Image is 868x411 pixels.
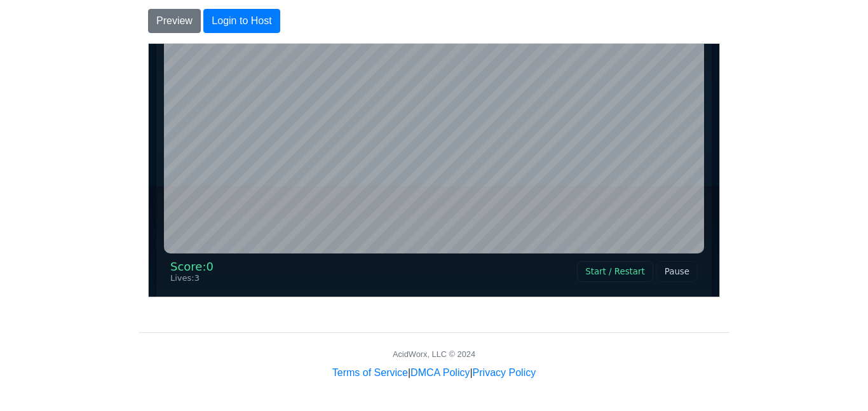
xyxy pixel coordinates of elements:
[15,252,555,261] footer: Use ← → or A D to move. Space to shoot. Avoid asteroids and enemies.
[410,367,470,378] a: DMCA Policy
[22,216,65,229] div: Score:
[473,367,536,378] a: Privacy Policy
[57,216,64,229] span: 0
[46,229,51,239] span: 3
[332,365,536,381] div: | |
[203,9,280,33] button: Login to Host
[148,9,201,33] button: Preview
[393,348,475,360] div: AcidWorx, LLC © 2024
[508,217,549,238] button: Pause
[22,229,65,239] div: Lives:
[332,367,408,378] a: Terms of Service
[428,217,504,238] button: Start / Restart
